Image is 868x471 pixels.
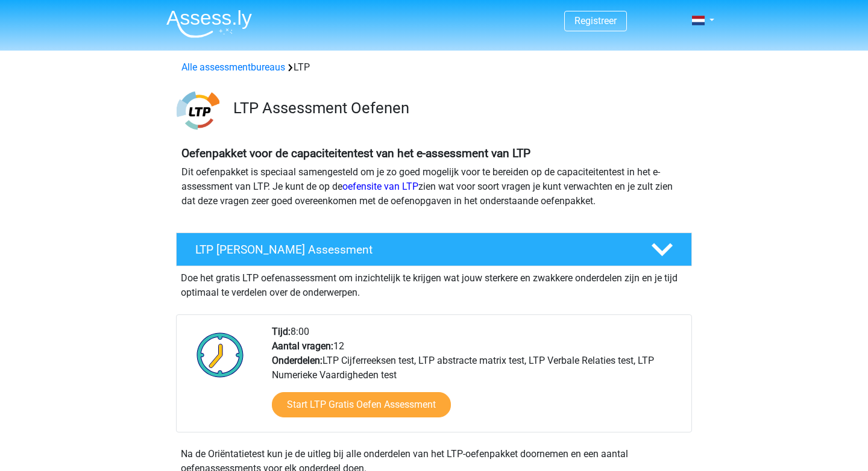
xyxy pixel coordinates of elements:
h4: LTP [PERSON_NAME] Assessment [195,243,632,257]
a: oefensite van LTP [342,181,418,192]
a: Start LTP Gratis Oefen Assessment [272,392,451,417]
p: Dit oefenpakket is speciaal samengesteld om je zo goed mogelijk voor te bereiden op de capaciteit... [181,165,687,208]
div: LTP [177,60,691,75]
div: 8:00 12 LTP Cijferreeksen test, LTP abstracte matrix test, LTP Verbale Relaties test, LTP Numerie... [263,325,691,432]
a: LTP [PERSON_NAME] Assessment [171,232,697,266]
img: Assessly [166,10,252,38]
a: Alle assessmentbureaus [181,61,285,73]
img: ltp.png [177,89,219,132]
div: Doe het gratis LTP oefenassessment om inzichtelijk te krijgen wat jouw sterkere en zwakkere onder... [176,266,692,300]
a: Registreer [574,15,617,27]
img: Klok [190,325,251,385]
b: Aantal vragen: [272,340,333,352]
b: Onderdelen: [272,355,322,366]
b: Tijd: [272,326,291,337]
b: Oefenpakket voor de capaciteitentest van het e-assessment van LTP [181,146,530,160]
h3: LTP Assessment Oefenen [233,99,682,117]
